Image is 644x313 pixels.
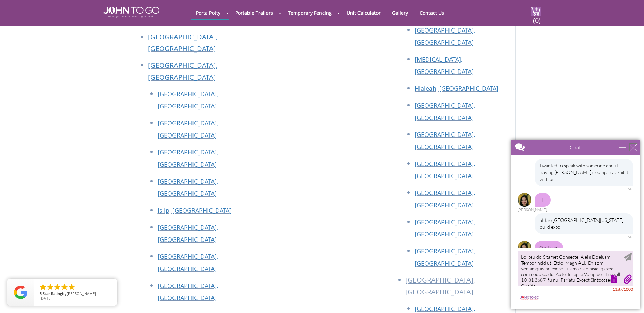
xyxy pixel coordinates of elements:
[158,148,218,168] a: [GEOGRAPHIC_DATA], [GEOGRAPHIC_DATA]
[507,135,644,313] iframe: Live Chat Box
[415,160,475,180] a: [GEOGRAPHIC_DATA], [GEOGRAPHIC_DATA]
[191,6,225,19] a: Porta Potty
[342,6,386,19] a: Unit Calculator
[40,296,52,301] span: [DATE]
[148,61,218,82] a: [GEOGRAPHIC_DATA], [GEOGRAPHIC_DATA]
[40,291,42,296] span: 5
[415,189,475,209] a: [GEOGRAPHIC_DATA], [GEOGRAPHIC_DATA]
[415,101,475,122] a: [GEOGRAPHIC_DATA], [GEOGRAPHIC_DATA]
[415,218,475,238] a: [GEOGRAPHIC_DATA], [GEOGRAPHIC_DATA]
[53,283,61,291] li: 
[415,6,449,19] a: Contact Us
[39,283,47,291] li: 
[43,291,62,296] span: Star Rating
[46,283,54,291] li: 
[230,6,278,19] a: Portable Trailers
[283,6,337,19] a: Temporary Fencing
[415,247,475,267] a: [GEOGRAPHIC_DATA], [GEOGRAPHIC_DATA]
[158,223,218,244] a: [GEOGRAPHIC_DATA], [GEOGRAPHIC_DATA]
[40,292,112,296] span: by
[148,32,218,53] a: [GEOGRAPHIC_DATA], [GEOGRAPHIC_DATA]
[405,274,508,302] li: [GEOGRAPHIC_DATA], [GEOGRAPHIC_DATA]
[103,7,159,18] img: JOHN to go
[533,11,541,25] span: (0)
[415,26,475,46] a: [GEOGRAPHIC_DATA], [GEOGRAPHIC_DATA]
[14,286,27,299] img: Review Rating
[158,206,232,214] a: Islip, [GEOGRAPHIC_DATA]
[415,84,498,92] a: Hialeah, [GEOGRAPHIC_DATA]
[60,283,69,291] li: 
[531,7,541,16] img: cart a
[158,90,218,110] a: [GEOGRAPHIC_DATA], [GEOGRAPHIC_DATA]
[158,252,218,273] a: [GEOGRAPHIC_DATA], [GEOGRAPHIC_DATA]
[158,281,218,302] a: [GEOGRAPHIC_DATA], [GEOGRAPHIC_DATA]
[158,177,218,197] a: [GEOGRAPHIC_DATA], [GEOGRAPHIC_DATA]
[158,119,218,139] a: [GEOGRAPHIC_DATA], [GEOGRAPHIC_DATA]
[387,6,413,19] a: Gallery
[415,130,475,151] a: [GEOGRAPHIC_DATA], [GEOGRAPHIC_DATA]
[415,55,474,76] a: [MEDICAL_DATA], [GEOGRAPHIC_DATA]
[68,283,76,291] li: 
[67,291,96,296] span: [PERSON_NAME]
